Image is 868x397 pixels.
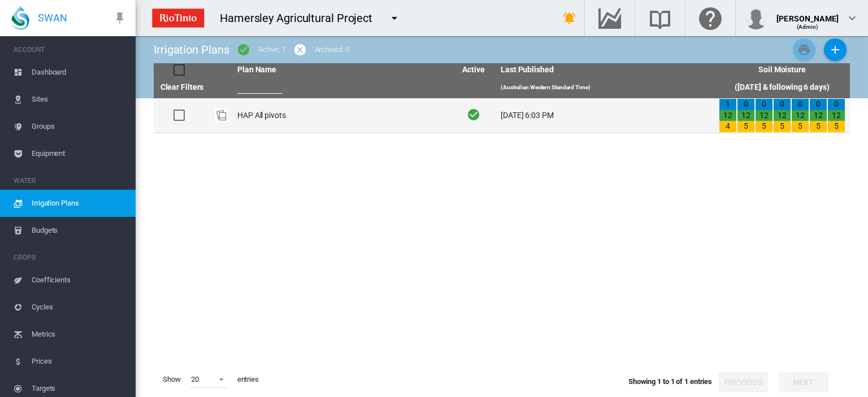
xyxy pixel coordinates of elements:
[113,11,127,25] md-icon: icon-pin
[496,77,714,98] th: (Australian Western Standard Time)
[496,98,714,133] td: [DATE] 6:03 PM
[160,82,204,91] a: Clear Filters
[388,11,401,25] md-icon: icon-menu-down
[737,99,754,110] div: 0
[32,217,127,244] span: Budgets
[756,99,772,110] div: 0
[158,370,185,389] span: Show
[315,45,349,55] div: Archived: 0
[828,43,842,56] md-icon: icon-plus
[797,43,811,56] md-icon: icon-printer
[828,110,845,121] div: 12
[558,7,581,29] button: icon-bell-ring
[774,99,791,110] div: 0
[215,108,228,122] img: product-image-placeholder.png
[32,190,127,217] span: Irrigation Plans
[32,321,127,348] span: Metrics
[191,375,199,383] div: 20
[810,121,827,132] div: 5
[756,121,772,132] div: 5
[810,99,827,110] div: 0
[258,45,285,55] div: Active: 1
[220,10,383,26] div: Hamersley Agricultural Project
[32,59,127,86] span: Dashboard
[14,172,127,190] span: WATER
[774,121,791,132] div: 5
[776,8,839,20] div: [PERSON_NAME]
[779,372,828,392] button: Next
[596,11,623,25] md-icon: Go to the Data Hub
[233,98,451,133] td: HAP All pivots
[32,140,127,167] span: Equipment
[233,370,263,389] span: entries
[628,377,712,386] span: Showing 1 to 1 of 1 entries
[718,372,768,392] button: Previous
[451,63,496,77] th: Active
[793,38,815,61] button: Print Irrigation Plans
[719,121,736,132] div: 4
[215,108,228,122] div: Plan Id: 17653
[845,11,859,25] md-icon: icon-chevron-down
[697,11,724,25] md-icon: Click here for help
[792,99,809,110] div: 0
[11,6,29,30] img: SWAN-Landscape-Logo-Colour-drop.png
[792,121,809,132] div: 5
[293,43,307,56] md-icon: icon-cancel
[496,63,714,77] th: Last Published
[563,11,576,25] md-icon: icon-bell-ring
[233,63,451,77] th: Plan Name
[756,110,772,121] div: 12
[719,110,736,121] div: 12
[14,41,127,59] span: ACCOUNT
[797,24,819,30] span: (Admin)
[792,110,809,121] div: 12
[32,267,127,294] span: Coefficients
[828,99,845,110] div: 0
[32,348,127,375] span: Prices
[32,86,127,113] span: Sites
[714,77,850,98] th: ([DATE] & following 6 days)
[719,99,736,110] div: 1
[32,113,127,140] span: Groups
[714,98,850,133] td: 1 12 4 0 12 5 0 12 5 0 12 5 0 12 5 0 12 5 0 12 5
[714,63,850,77] th: Soil Moisture
[32,294,127,321] span: Cycles
[38,11,67,25] span: SWAN
[737,110,754,121] div: 12
[147,4,209,32] img: ZPXdBAAAAAElFTkSuQmCC
[810,110,827,121] div: 12
[154,42,229,58] div: Irrigation Plans
[646,11,674,25] md-icon: Search the knowledge base
[774,110,791,121] div: 12
[737,121,754,132] div: 5
[745,7,767,29] img: profile.jpg
[237,43,250,56] md-icon: icon-checkbox-marked-circle
[14,248,127,267] span: CROPS
[828,121,845,132] div: 5
[824,38,847,61] button: Add New Plan
[383,7,406,29] button: icon-menu-down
